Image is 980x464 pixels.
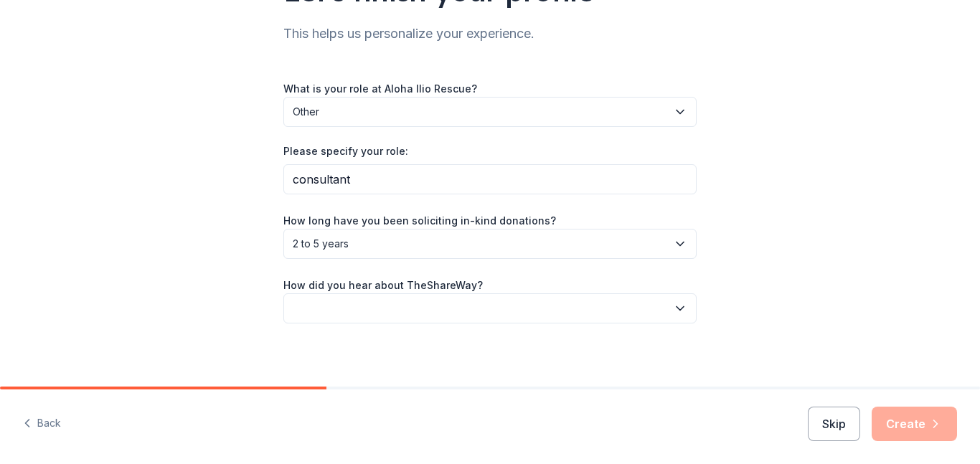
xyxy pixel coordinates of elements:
label: How did you hear about TheShareWay? [283,278,483,293]
button: Back [23,409,61,439]
div: This helps us personalize your experience. [283,22,697,45]
label: Please specify your role: [283,144,408,158]
button: Skip [808,407,860,441]
button: 2 to 5 years [283,229,697,259]
span: Other [293,103,667,120]
label: How long have you been soliciting in-kind donations? [283,214,556,228]
span: 2 to 5 years [293,235,667,252]
button: Other [283,97,697,127]
label: What is your role at Aloha Ilio Rescue? [283,82,477,96]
